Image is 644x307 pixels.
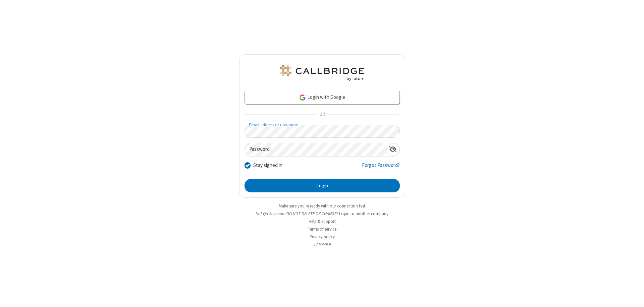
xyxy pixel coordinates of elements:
a: Terms of service [308,226,336,232]
li: v2.6.349.9 [239,241,405,248]
a: Login with Google [245,91,400,104]
a: Make sure you're ready with our connection test [279,203,365,209]
button: Login [245,179,400,192]
img: google-icon.png [299,94,306,101]
div: Show password [386,143,399,156]
button: Login to another company [339,210,388,217]
img: QA Selenium DO NOT DELETE OR CHANGE [278,65,366,81]
input: Email address or username [245,125,400,138]
a: Privacy policy [310,234,335,240]
a: Help & support [309,219,336,224]
li: Not QA Selenium DO NOT DELETE OR CHANGE? [239,210,405,217]
a: Forgot Password? [362,162,400,174]
span: OR [317,110,327,119]
input: Password [245,143,386,156]
label: Stay signed in [253,162,282,169]
iframe: Chat [627,290,639,302]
